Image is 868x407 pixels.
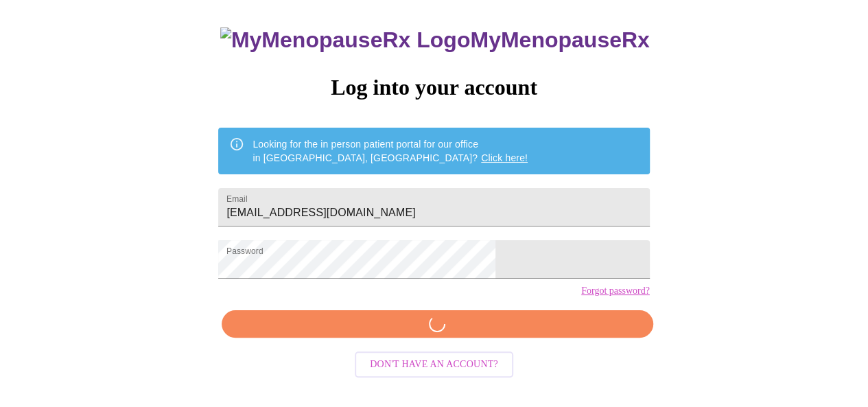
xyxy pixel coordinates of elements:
div: Looking for the in person patient portal for our office in [GEOGRAPHIC_DATA], [GEOGRAPHIC_DATA]? [253,132,528,170]
a: Forgot password? [581,286,650,296]
h3: MyMenopauseRx [220,27,650,53]
button: Don't have an account? [355,351,513,378]
a: Click here! [481,152,528,163]
img: MyMenopauseRx Logo [220,27,470,53]
a: Don't have an account? [351,358,517,369]
h3: Log into your account [218,75,649,100]
span: Don't have an account? [370,356,498,373]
